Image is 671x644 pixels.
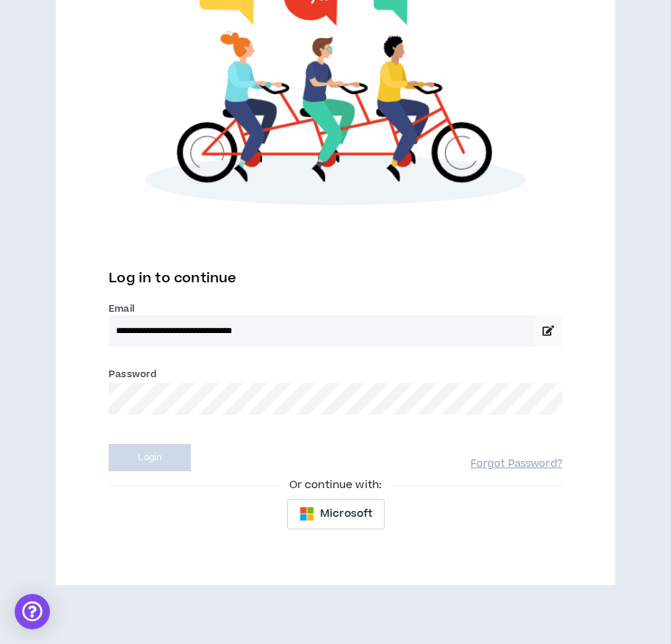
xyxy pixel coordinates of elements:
a: Forgot Password? [471,457,562,471]
label: Password [109,368,156,381]
span: Log in to continue [109,269,236,287]
button: Login [109,444,191,471]
span: Or continue with: [279,477,392,493]
span: Microsoft [320,506,372,522]
div: Open Intercom Messenger [15,594,50,629]
button: Microsoft [287,499,385,529]
label: Email [109,302,562,315]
